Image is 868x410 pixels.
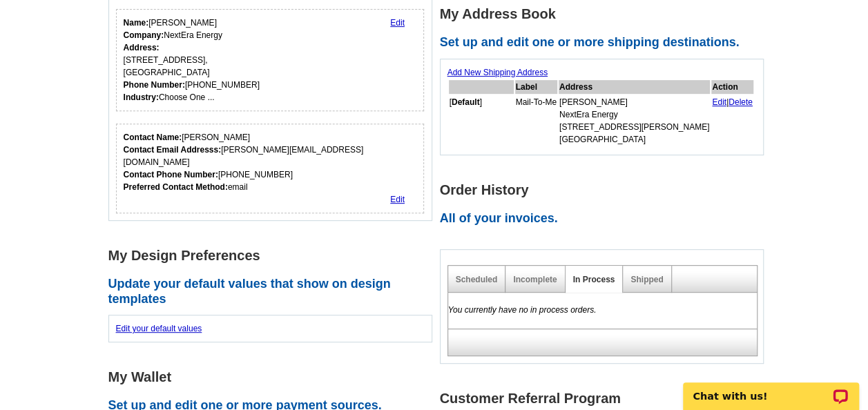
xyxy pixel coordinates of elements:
[674,367,868,410] iframe: LiveChat chat widget
[456,275,498,284] a: Scheduled
[108,277,440,306] h2: Update your default values that show on design templates
[124,43,160,52] strong: Address:
[440,35,771,50] h2: Set up and edit one or more shipping destinations.
[729,97,753,107] a: Delete
[124,17,260,104] div: [PERSON_NAME] NextEra Energy [STREET_ADDRESS], [GEOGRAPHIC_DATA] [PHONE_NUMBER] Choose One ...
[515,80,557,94] th: Label
[108,248,440,263] h1: My Design Preferences
[116,9,425,111] div: Your personal details.
[124,18,149,28] strong: Name:
[124,131,417,193] div: [PERSON_NAME] [PERSON_NAME][EMAIL_ADDRESS][DOMAIN_NAME] [PHONE_NUMBER] email
[630,275,663,284] a: Shipped
[440,391,771,406] h1: Customer Referral Program
[559,80,710,94] th: Address
[515,95,557,146] td: Mail-To-Me
[447,68,548,77] a: Add New Shipping Address
[559,95,710,146] td: [PERSON_NAME] NextEra Energy [STREET_ADDRESS][PERSON_NAME] [GEOGRAPHIC_DATA]
[124,92,159,102] strong: Industry:
[124,30,164,40] strong: Company:
[440,183,771,197] h1: Order History
[116,124,425,213] div: Who should we contact regarding order issues?
[573,275,615,284] a: In Process
[449,95,514,146] td: [ ]
[390,195,405,204] a: Edit
[711,95,753,146] td: |
[124,80,185,90] strong: Phone Number:
[440,7,771,21] h1: My Address Book
[711,80,753,94] th: Action
[124,170,218,179] strong: Contact Phone Number:
[116,324,202,333] a: Edit your default values
[513,275,557,284] a: Incomplete
[108,370,440,384] h1: My Wallet
[124,182,228,192] strong: Preferred Contact Method:
[452,97,480,107] b: Default
[124,133,182,142] strong: Contact Name:
[712,97,726,107] a: Edit
[124,145,222,155] strong: Contact Email Addresss:
[448,305,597,315] em: You currently have no in process orders.
[440,211,771,226] h2: All of your invoices.
[390,18,405,28] a: Edit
